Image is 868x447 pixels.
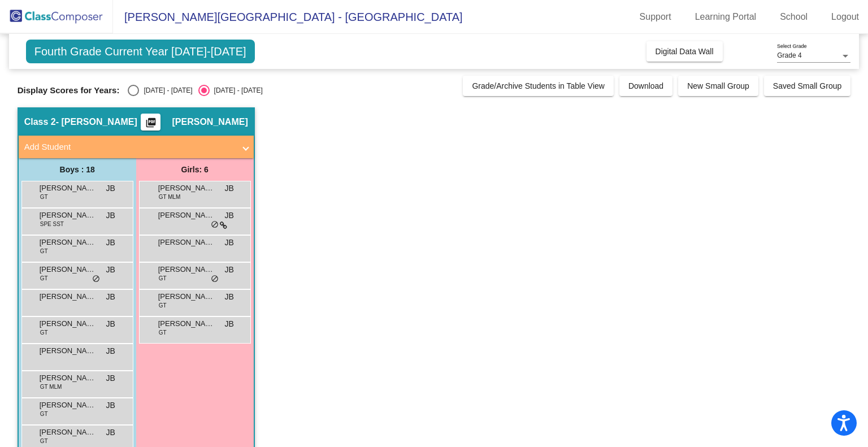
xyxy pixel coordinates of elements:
[40,345,96,357] span: [PERSON_NAME]
[92,275,100,284] span: do_not_disturb_alt
[224,318,233,330] span: JB
[619,76,672,96] button: Download
[224,291,233,303] span: JB
[159,274,167,283] span: GT
[224,264,233,276] span: JB
[159,328,167,337] span: GT
[40,328,48,337] span: GT
[19,136,254,158] mat-expansion-panel-header: Add Student
[106,291,115,303] span: JB
[139,85,192,96] div: [DATE] - [DATE]
[631,8,680,26] a: Support
[40,237,96,248] span: [PERSON_NAME] [PERSON_NAME]
[628,81,663,90] span: Download
[56,116,137,128] span: - [PERSON_NAME]
[113,8,463,26] span: [PERSON_NAME][GEOGRAPHIC_DATA] - [GEOGRAPHIC_DATA]
[24,116,56,128] span: Class 2
[771,8,817,26] a: School
[463,76,614,96] button: Grade/Archive Students in Table View
[40,372,96,384] span: [PERSON_NAME]
[211,220,219,229] span: do_not_disturb_alt
[40,437,48,445] span: GT
[211,275,219,284] span: do_not_disturb_alt
[822,8,868,26] a: Logout
[773,81,841,90] span: Saved Small Group
[40,220,64,228] span: SPE SST
[144,117,158,133] mat-icon: picture_as_pdf
[106,318,115,330] span: JB
[472,81,605,90] span: Grade/Archive Students in Table View
[141,114,160,131] button: Print Students Details
[40,400,96,411] span: [PERSON_NAME]
[158,210,215,221] span: [PERSON_NAME]
[172,116,248,128] span: [PERSON_NAME]
[40,427,96,438] span: [PERSON_NAME]
[224,237,233,249] span: JB
[764,76,850,96] button: Saved Small Group
[40,383,62,391] span: GT MLM
[40,210,96,221] span: [PERSON_NAME]
[18,85,120,96] span: Display Scores for Years:
[656,47,714,56] span: Digital Data Wall
[40,247,48,255] span: GT
[106,183,115,194] span: JB
[106,237,115,249] span: JB
[106,264,115,276] span: JB
[40,318,96,329] span: [PERSON_NAME]
[224,183,233,194] span: JB
[678,76,758,96] button: New Small Group
[40,193,48,201] span: GT
[106,210,115,222] span: JB
[646,41,723,62] button: Digital Data Wall
[106,400,115,411] span: JB
[159,301,167,310] span: GT
[24,141,235,154] mat-panel-title: Add Student
[158,318,215,329] span: [PERSON_NAME]
[26,40,255,63] span: Fourth Grade Current Year [DATE]-[DATE]
[158,237,215,248] span: [PERSON_NAME]
[40,410,48,418] span: GT
[136,158,254,181] div: Girls: 6
[158,264,215,275] span: [PERSON_NAME]
[158,291,215,302] span: [PERSON_NAME]
[224,210,233,222] span: JB
[687,81,749,90] span: New Small Group
[159,193,181,201] span: GT MLM
[40,274,48,283] span: GT
[40,291,96,302] span: [PERSON_NAME]
[686,8,766,26] a: Learning Portal
[777,51,801,59] span: Grade 4
[106,345,115,357] span: JB
[210,85,263,96] div: [DATE] - [DATE]
[19,158,136,181] div: Boys : 18
[40,264,96,275] span: [PERSON_NAME]
[106,372,115,384] span: JB
[40,183,96,194] span: [PERSON_NAME] Nama [PERSON_NAME]
[158,183,215,194] span: [PERSON_NAME]
[106,427,115,439] span: JB
[128,85,262,96] mat-radio-group: Select an option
